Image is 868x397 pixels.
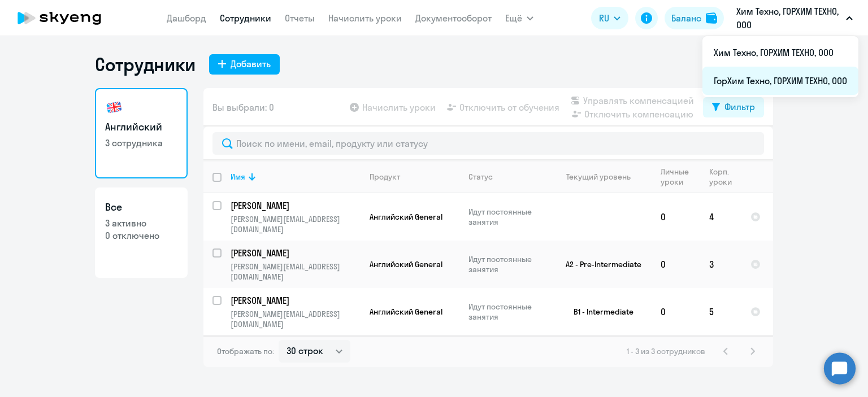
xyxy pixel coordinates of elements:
button: Добавить [209,54,280,75]
button: Балансbalance [665,7,724,29]
span: Английский General [370,212,442,222]
div: Статус [468,172,546,182]
p: 3 сотрудника [105,137,177,149]
div: Продукт [370,172,400,182]
td: B1 - Intermediate [546,288,652,335]
input: Поиск по имени, email, продукту или статусу [212,132,764,155]
h3: Все [105,200,177,215]
a: [PERSON_NAME] [231,247,360,259]
p: [PERSON_NAME][EMAIL_ADDRESS][DOMAIN_NAME] [231,214,360,234]
a: Сотрудники [220,12,271,24]
div: Текущий уровень [566,172,631,182]
a: Отчеты [285,12,315,24]
p: [PERSON_NAME][EMAIL_ADDRESS][DOMAIN_NAME] [231,309,360,329]
p: [PERSON_NAME] [231,247,358,259]
a: Все3 активно0 отключено [95,187,188,278]
div: Имя [231,172,245,182]
td: 0 [652,288,700,335]
p: Идут постоянные занятия [468,254,546,274]
button: Фильтр [703,97,764,117]
td: A2 - Pre-Intermediate [546,241,652,288]
button: Хим Техно, ГОРХИМ ТЕХНО, ООО [731,5,858,32]
div: Продукт [370,172,459,182]
p: Идут постоянные занятия [468,207,546,227]
div: Фильтр [724,100,755,114]
h1: Сотрудники [95,53,196,76]
div: Добавить [231,57,271,71]
div: Личные уроки [661,167,700,187]
span: RU [599,11,609,25]
img: balance [706,12,717,24]
p: [PERSON_NAME] [231,199,358,212]
div: Имя [231,172,360,182]
p: [PERSON_NAME][EMAIL_ADDRESS][DOMAIN_NAME] [231,261,360,282]
a: Документооборот [415,12,492,24]
div: Корп. уроки [709,167,734,187]
a: [PERSON_NAME] [231,294,360,307]
ul: Ещё [702,36,858,97]
td: 5 [700,288,741,335]
button: RU [591,7,628,29]
span: Английский General [370,307,442,317]
p: Идут постоянные занятия [468,302,546,322]
span: Вы выбрали: 0 [212,101,274,114]
a: [PERSON_NAME] [231,199,360,212]
p: 3 активно [105,217,177,229]
div: Личные уроки [661,167,692,187]
div: Корп. уроки [709,167,741,187]
span: Отображать по: [217,346,274,356]
h3: Английский [105,120,177,134]
a: Дашборд [167,12,206,24]
a: Английский3 сотрудника [95,88,188,178]
p: [PERSON_NAME] [231,294,358,307]
td: 3 [700,241,741,288]
div: Статус [468,172,493,182]
td: 4 [700,193,741,241]
button: Ещё [505,7,533,29]
span: 1 - 3 из 3 сотрудников [627,346,705,356]
span: Английский General [370,259,442,269]
div: Баланс [671,11,701,25]
p: 0 отключено [105,229,177,242]
td: 0 [652,241,700,288]
p: Хим Техно, ГОРХИМ ТЕХНО, ООО [736,5,841,32]
a: Начислить уроки [328,12,402,24]
td: 0 [652,193,700,241]
div: Текущий уровень [555,172,651,182]
span: Ещё [505,11,522,25]
img: english [105,98,123,116]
